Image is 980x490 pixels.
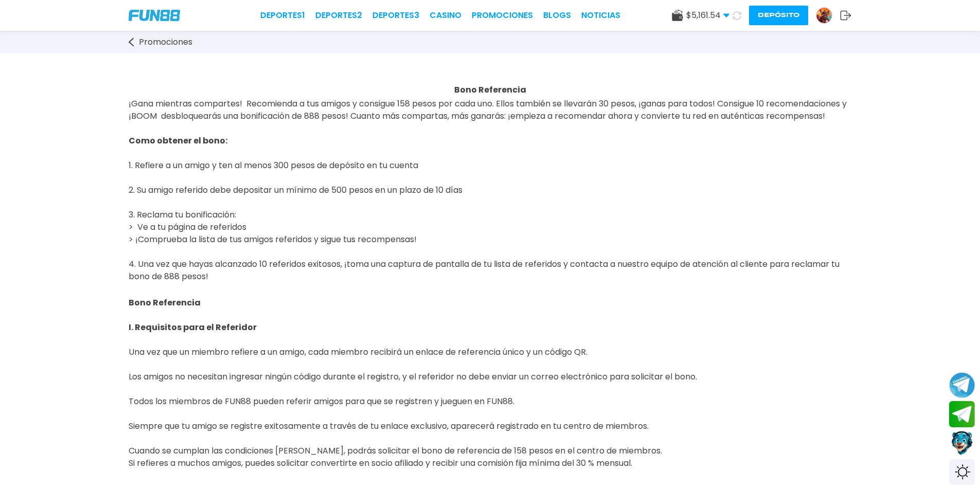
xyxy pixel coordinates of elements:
a: BLOGS [543,9,571,22]
button: Join telegram [949,401,975,428]
a: Promociones [129,36,203,48]
a: Promociones [472,9,533,22]
a: Avatar [816,7,840,24]
a: CASINO [430,9,461,22]
a: Deportes1 [260,9,305,22]
strong: Bono Referencia [129,297,201,308]
strong: I. Requisitos para el Referidor [129,321,257,333]
span: $ 5,161.54 [686,9,729,22]
img: Avatar [816,8,832,23]
a: Deportes2 [315,9,362,22]
strong: Bono Referencia [454,84,526,96]
a: NOTICIAS [581,9,620,22]
span: ¡Gana mientras compartes! Recomienda a tus amigos y consigue 158 pesos por cada uno. Ellos tambié... [129,98,847,122]
div: Switch theme [949,459,975,485]
strong: Como obtener el bono: [129,135,227,147]
button: Contact customer service [949,430,975,457]
img: Company Logo [129,10,180,21]
a: Deportes3 [372,9,419,22]
span: Promociones [139,36,192,48]
button: Join telegram channel [949,372,975,398]
button: Depósito [749,6,808,25]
